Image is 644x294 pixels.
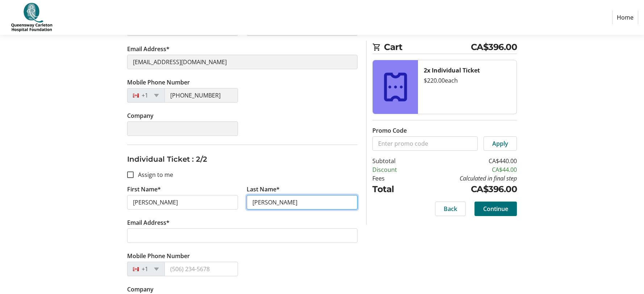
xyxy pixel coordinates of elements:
img: QCH Foundation's Logo [6,3,57,32]
label: Last Name* [247,185,280,194]
input: Enter promo code [372,136,478,151]
span: CA$396.00 [471,41,517,54]
span: Back [444,204,457,213]
td: CA$440.00 [416,157,517,165]
span: Apply [492,139,508,148]
span: Continue [483,204,508,213]
div: $220.00 each [424,76,511,85]
input: (506) 234-5678 [164,262,238,276]
button: Apply [484,136,517,151]
label: Mobile Phone Number [127,252,190,260]
label: Company [127,111,154,120]
label: Promo Code [372,126,407,135]
td: Total [372,183,416,196]
label: Email Address* [127,45,170,53]
td: Calculated in final step [416,174,517,183]
td: Fees [372,174,416,183]
strong: 2x Individual Ticket [424,66,480,74]
td: CA$44.00 [416,165,517,174]
button: Back [435,202,466,216]
input: (506) 234-5678 [164,88,238,103]
label: First Name* [127,185,161,194]
label: Assign to me [134,170,173,179]
td: CA$396.00 [416,183,517,196]
h3: Individual Ticket : 2/2 [127,154,357,165]
a: Home [612,11,638,24]
label: Company [127,285,154,294]
td: Subtotal [372,157,416,165]
label: Email Address* [127,218,170,227]
button: Continue [474,202,517,216]
td: Discount [372,165,416,174]
span: Cart [384,41,471,54]
label: Mobile Phone Number [127,78,190,87]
